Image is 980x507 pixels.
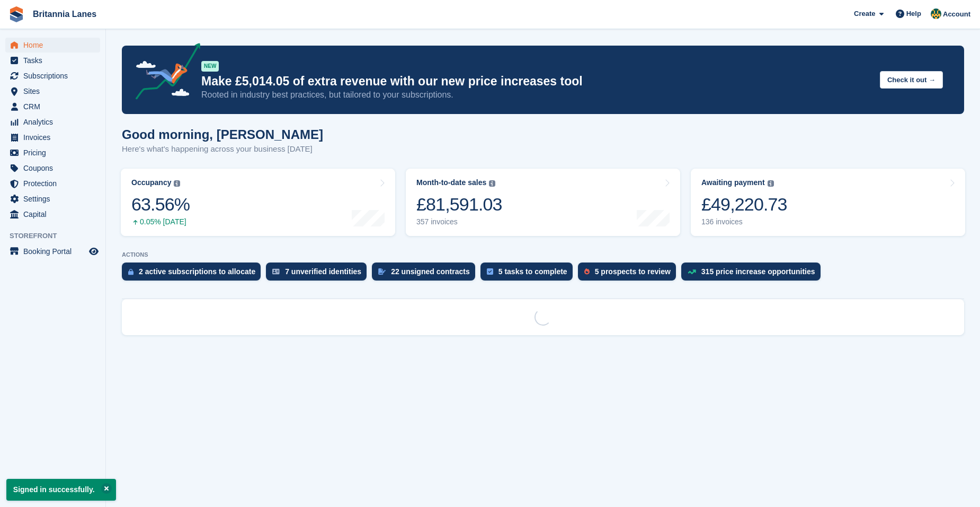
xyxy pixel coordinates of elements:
[416,194,502,215] div: £81,591.03
[23,84,87,99] span: Sites
[23,68,87,83] span: Subscriptions
[122,127,323,142] h1: Good morning, [PERSON_NAME]
[174,180,180,187] img: icon-info-grey-7440780725fd019a000dd9b08b2336e03edf1995a4989e88bcd33f0948082b44.svg
[23,207,87,222] span: Capital
[406,169,680,236] a: Month-to-date sales £81,591.03 357 invoices
[122,263,266,286] a: 2 active subscriptions to allocate
[5,244,100,259] a: menu
[691,169,965,236] a: Awaiting payment £49,220.73 136 invoices
[122,143,323,155] p: Here's what's happening across your business [DATE]
[595,267,671,276] div: 5 prospects to review
[701,217,787,226] div: 136 invoices
[5,176,100,191] a: menu
[23,99,87,114] span: CRM
[127,43,201,103] img: price-adjustments-announcement-icon-8257ccfd72463d97f412b2fc003d46551f7dbcb40ab6d574587a9cd5c0d94...
[498,267,567,276] div: 5 tasks to complete
[378,268,386,275] img: contract_signature_icon-13c848040528278c33f63329250d36e43548de30e8caae1d1a13099fd9432cc5.svg
[6,479,116,501] p: Signed in successfully.
[272,268,280,275] img: verify_identity-adf6edd0f0f0b5bbfe63781bf79b02c33cf7c696d77639b501bdc392416b5a36.svg
[5,115,100,129] a: menu
[931,8,941,19] img: Sarah Lane
[131,217,190,226] div: 0.05% [DATE]
[5,53,100,68] a: menu
[23,145,87,160] span: Pricing
[201,61,219,72] div: NEW
[5,145,100,160] a: menu
[416,217,502,226] div: 357 invoices
[23,161,87,176] span: Coupons
[8,6,24,22] img: stora-icon-8386f47178a22dfd0bd8f6a31ec36ba5ce8667c1dd55bd0f319d3a0aa187defe.svg
[391,267,470,276] div: 22 unsigned contracts
[266,263,372,286] a: 7 unverified identities
[584,268,590,275] img: prospect-51fa495bee0391a8d652442698ab0144808aea92771e9ea1ae160a38d050c398.svg
[23,38,87,53] span: Home
[906,8,921,19] span: Help
[5,68,100,83] a: menu
[681,263,826,286] a: 315 price increase opportunities
[880,71,943,89] button: Check it out →
[854,8,875,19] span: Create
[5,99,100,114] a: menu
[23,191,87,206] span: Settings
[23,115,87,129] span: Analytics
[5,191,100,206] a: menu
[487,268,493,275] img: task-75834270c22a3079a89374b754ae025e5fb1db73e45f91037f5363f120a921f8.svg
[701,267,815,276] div: 315 price increase opportunities
[131,194,190,215] div: 63.56%
[23,130,87,145] span: Invoices
[201,74,871,89] p: Make £5,014.05 of extra revenue with our new price increases tool
[578,263,681,286] a: 5 prospects to review
[943,9,970,20] span: Account
[201,89,871,101] p: Rooted in industry best practices, but tailored to your subscriptions.
[122,251,964,258] p: ACTIONS
[87,245,100,258] a: Preview store
[372,263,480,286] a: 22 unsigned contracts
[10,231,105,241] span: Storefront
[121,169,395,236] a: Occupancy 63.56% 0.05% [DATE]
[5,130,100,145] a: menu
[23,53,87,68] span: Tasks
[29,5,101,23] a: Britannia Lanes
[139,267,255,276] div: 2 active subscriptions to allocate
[131,178,171,187] div: Occupancy
[701,194,787,215] div: £49,220.73
[5,84,100,99] a: menu
[701,178,765,187] div: Awaiting payment
[5,38,100,53] a: menu
[5,207,100,222] a: menu
[480,263,578,286] a: 5 tasks to complete
[285,267,361,276] div: 7 unverified identities
[23,244,87,259] span: Booking Portal
[489,180,495,187] img: icon-info-grey-7440780725fd019a000dd9b08b2336e03edf1995a4989e88bcd33f0948082b44.svg
[416,178,486,187] div: Month-to-date sales
[688,269,696,274] img: price_increase_opportunities-93ffe204e8149a01c8c9dc8f82e8f89637d9d84a8eef4429ea346261dce0b2c0.svg
[23,176,87,191] span: Protection
[768,180,774,187] img: icon-info-grey-7440780725fd019a000dd9b08b2336e03edf1995a4989e88bcd33f0948082b44.svg
[128,268,133,275] img: active_subscription_to_allocate_icon-d502201f5373d7db506a760aba3b589e785aa758c864c3986d89f69b8ff3...
[5,161,100,176] a: menu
